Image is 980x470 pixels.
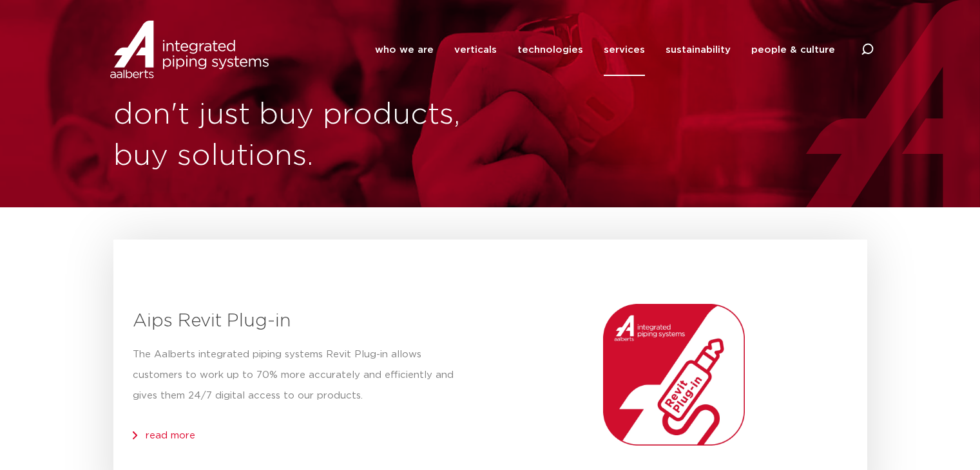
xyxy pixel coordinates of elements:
h1: don't just buy products, buy solutions. [113,95,484,177]
a: people & culture [751,24,835,76]
a: verticals [454,24,497,76]
a: read more [146,431,195,440]
a: services [604,24,645,76]
a: sustainability [666,24,731,76]
nav: Menu [375,24,835,76]
a: technologies [517,24,583,76]
a: who we are [375,24,434,76]
h3: Aips Revit Plug-in [133,308,471,334]
p: The Aalberts integrated piping systems Revit Plug-in allows customers to work up to 70% more accu... [133,344,471,406]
